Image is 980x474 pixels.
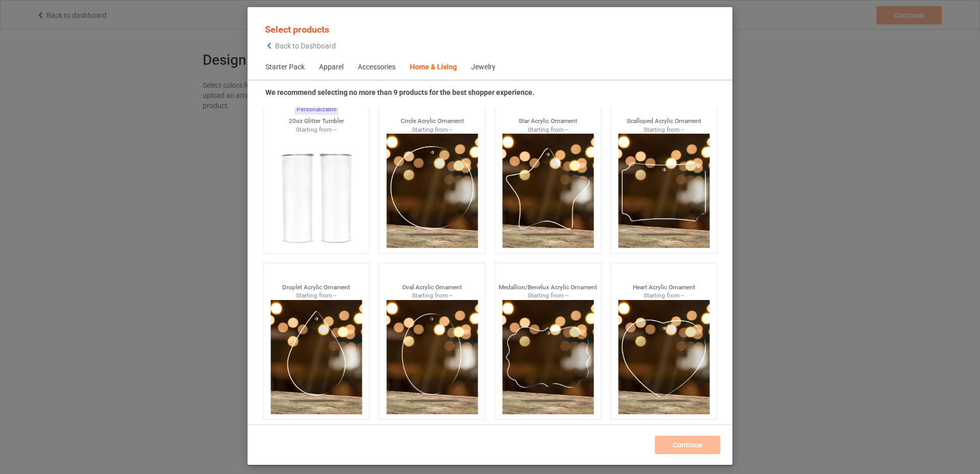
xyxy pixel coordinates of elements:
div: Starting from -- [379,126,485,134]
img: star-thumbnail.png [502,134,594,248]
strong: We recommend selecting no more than 9 products for the best shopper experience. [265,88,534,96]
div: Starting from -- [263,126,370,134]
div: Starting from -- [495,291,601,300]
div: Apparel [319,62,344,72]
div: Starting from -- [379,291,485,300]
img: drop-thumbnail.png [271,300,362,414]
div: Scalloped Acrylic Ornament [611,117,717,126]
span: Starter Pack [258,55,312,80]
img: medallion-thumbnail.png [502,300,594,414]
div: Medallion/Benelux Acrylic Ornament [495,283,601,292]
img: circle-thumbnail.png [386,134,478,248]
div: Starting from -- [611,291,717,300]
img: regular.jpg [271,134,362,248]
span: Back to Dashboard [275,42,336,50]
div: Circle Acrylic Ornament [379,117,485,126]
img: oval-thumbnail.png [386,300,478,414]
img: scalloped-thumbnail.png [618,134,709,248]
span: Select products [265,24,329,35]
div: Droplet Acrylic Ornament [263,283,370,292]
div: Starting from -- [495,126,601,134]
div: Accessories [358,62,396,72]
div: Home & Living [410,62,457,72]
div: Jewelry [471,62,496,72]
div: Star Acrylic Ornament [495,117,601,126]
div: Starting from -- [611,126,717,134]
img: heart-thumbnail.png [618,300,709,414]
div: 20oz Glitter Tumbler [263,117,370,126]
div: Heart Acrylic Ornament [611,283,717,292]
div: Starting from -- [263,291,370,300]
div: Oval Acrylic Ornament [379,283,485,292]
div: Personalizable [295,104,338,115]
